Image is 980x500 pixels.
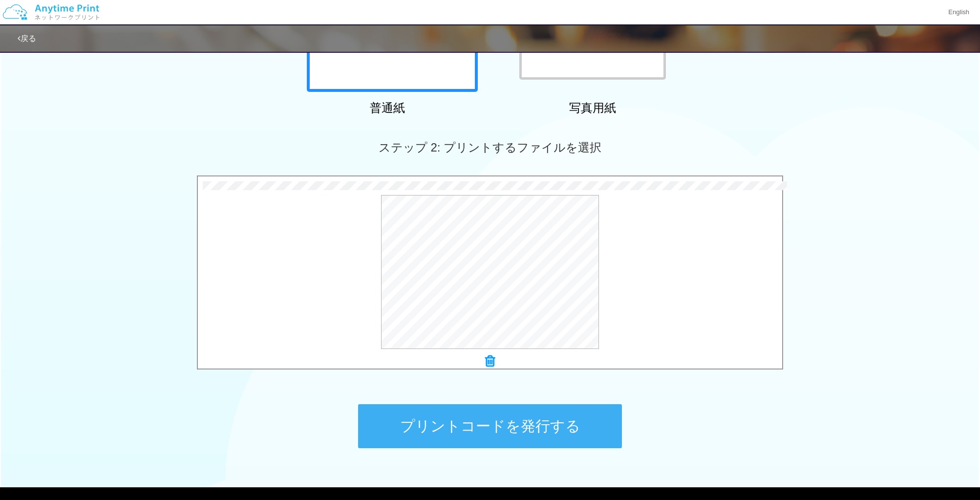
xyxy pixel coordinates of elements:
span: ステップ 2: プリントするファイルを選択 [379,141,601,154]
a: 戻る [18,34,36,43]
h2: 写真用紙 [507,102,678,114]
h2: 普通紙 [302,102,473,114]
button: プリントコードを発行する [358,404,622,448]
